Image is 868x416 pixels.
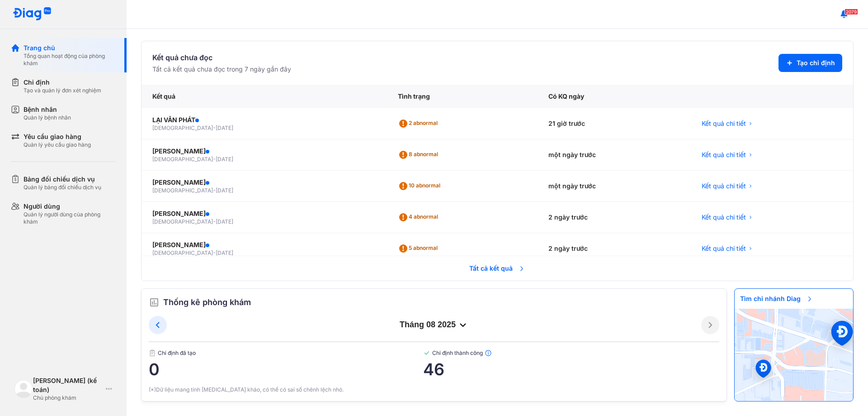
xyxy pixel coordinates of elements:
div: Quản lý bảng đối chiếu dịch vụ [24,184,101,191]
span: Tất cả kết quả [464,258,531,278]
div: Yêu cầu giao hàng [24,132,91,141]
span: - [213,249,216,256]
div: 4 abnormal [398,210,442,225]
div: 10 abnormal [398,179,444,193]
div: 21 giờ trước [538,108,691,139]
div: 8 abnormal [398,148,442,162]
div: Tất cả kết quả chưa đọc trong 7 ngày gần đây [152,65,291,74]
img: document.50c4cfd0.svg [149,349,156,357]
span: 2079 [844,9,858,15]
div: Quản lý yêu cầu giao hàng [24,141,91,148]
div: Bệnh nhân [24,105,71,114]
div: 2 ngày trước [538,202,691,233]
div: Tổng quan hoạt động của phòng khám [24,53,116,67]
span: [DATE] [216,249,233,256]
span: Kết quả chi tiết [702,182,746,191]
span: Kết quả chi tiết [702,150,746,159]
span: Kết quả chi tiết [702,119,746,128]
div: Tạo và quản lý đơn xét nghiệm [24,87,101,94]
img: logo [14,380,33,398]
div: Quản lý bệnh nhân [24,114,71,121]
span: - [213,156,216,163]
div: tháng 08 2025 [167,320,701,330]
div: 2 ngày trước [538,233,691,264]
span: - [213,124,216,131]
span: Kết quả chi tiết [702,244,746,253]
div: Bảng đối chiếu dịch vụ [24,175,101,184]
div: [PERSON_NAME] [152,209,376,218]
div: [PERSON_NAME] [152,178,376,187]
span: Chỉ định đã tạo [149,349,423,357]
div: [PERSON_NAME] (kế toán) [33,376,103,394]
div: Trang chủ [24,43,116,53]
div: một ngày trước [538,171,691,202]
div: 2 abnormal [398,116,441,131]
div: Tình trạng [387,85,538,108]
span: [DEMOGRAPHIC_DATA] [152,156,213,163]
span: 46 [423,360,719,378]
span: Chỉ định thành công [423,349,719,357]
span: [DATE] [216,156,233,163]
span: [DEMOGRAPHIC_DATA] [152,187,213,194]
div: Người dùng [24,202,116,211]
div: Có KQ ngày [538,85,691,108]
span: Tìm chi nhánh Diag [735,289,819,309]
div: Chỉ định [24,78,101,87]
span: [DEMOGRAPHIC_DATA] [152,124,213,131]
img: logo [13,7,52,21]
span: Kết quả chi tiết [702,213,746,222]
span: [DATE] [216,124,233,131]
span: [DATE] [216,218,233,225]
img: info.7e716105.svg [485,349,492,357]
div: một ngày trước [538,139,691,171]
span: Tạo chỉ định [797,58,835,67]
div: Kết quả [142,85,387,108]
span: [DEMOGRAPHIC_DATA] [152,218,213,225]
div: Chủ phòng khám [33,394,103,402]
span: 0 [149,360,423,378]
span: [DATE] [216,187,233,194]
img: checked-green.01cc79e0.svg [423,349,430,357]
div: 5 abnormal [398,241,441,256]
img: order.5a6da16c.svg [149,297,160,308]
span: - [213,187,216,194]
span: [DEMOGRAPHIC_DATA] [152,249,213,256]
div: Quản lý người dùng của phòng khám [24,211,116,225]
span: Thống kê phòng khám [163,296,251,309]
div: [PERSON_NAME] [152,147,376,156]
div: [PERSON_NAME] [152,240,376,249]
div: LẠI VĂN PHÁT [152,115,376,124]
span: - [213,218,216,225]
div: (*)Dữ liệu mang tính [MEDICAL_DATA] khảo, có thể có sai số chênh lệch nhỏ. [149,386,719,394]
div: Kết quả chưa đọc [152,52,291,63]
button: Tạo chỉ định [778,54,842,72]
